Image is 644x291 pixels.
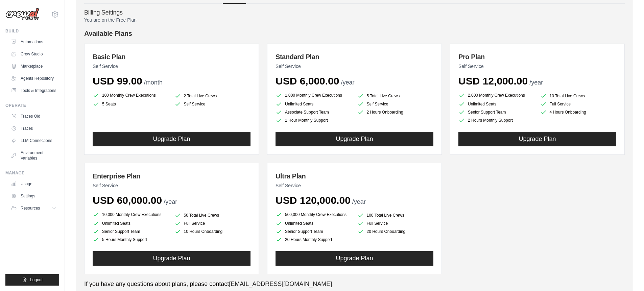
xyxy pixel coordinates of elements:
h3: Enterprise Plan [93,171,251,181]
h3: Pro Plan [458,52,616,62]
button: Upgrade Plan [93,251,251,266]
span: /year [164,198,177,205]
button: Upgrade Plan [458,132,616,146]
span: USD 60,000.00 [93,195,162,206]
p: Self Service [276,182,433,189]
h4: Available Plans [84,29,625,38]
li: Self Service [174,101,251,107]
h3: Ultra Plan [276,171,433,181]
a: LLM Connections [8,135,59,146]
li: Unlimited Seats [458,101,535,107]
a: Traces Old [8,111,59,122]
span: USD 6,000.00 [276,75,339,87]
a: Settings [8,191,59,201]
li: 5 Total Live Crews [357,93,434,99]
li: 2 Total Live Crews [174,93,251,99]
a: Marketplace [8,61,59,72]
li: 500,000 Monthly Crew Executions [276,211,352,219]
a: Usage [8,178,59,189]
button: Upgrade Plan [276,132,433,146]
h3: Basic Plan [93,52,251,62]
li: Self Service [357,101,434,107]
div: Operate [5,103,59,108]
li: 10 Hours Onboarding [174,228,251,235]
button: Resources [8,203,59,214]
a: Traces [8,123,59,134]
li: 20 Hours Onboarding [357,228,434,235]
button: Logout [5,274,59,286]
button: Upgrade Plan [276,251,433,266]
a: Crew Studio [8,49,59,59]
span: Logout [30,277,43,283]
span: /year [529,79,543,86]
a: [EMAIL_ADDRESS][DOMAIN_NAME] [229,281,332,287]
a: Environment Variables [8,147,59,164]
span: /year [341,79,354,86]
li: 1 Hour Monthly Support [276,117,352,124]
p: Self Service [93,182,251,189]
button: Upgrade Plan [93,132,251,146]
span: USD 99.00 [93,75,142,87]
li: 2 Hours Monthly Support [458,117,535,124]
img: Logo [5,8,39,21]
p: Self Service [276,63,433,70]
p: Self Service [458,63,616,70]
li: Unlimited Seats [93,220,169,227]
h4: Billing Settings [84,9,625,17]
p: Self Service [93,63,251,70]
li: 20 Hours Monthly Support [276,236,352,243]
span: /year [352,198,366,205]
li: 5 Hours Monthly Support [93,236,169,243]
h3: Standard Plan [276,52,433,62]
li: 5 Seats [93,101,169,107]
li: Full Service [540,101,617,107]
a: Tools & Integrations [8,85,59,96]
span: Resources [21,205,40,211]
li: 1,000 Monthly Crew Executions [276,91,352,99]
li: 2,000 Monthly Crew Executions [458,91,535,99]
li: Senior Support Team [458,109,535,116]
li: 10,000 Monthly Crew Executions [93,211,169,219]
div: Build [5,28,59,34]
li: 50 Total Live Crews [174,212,251,219]
li: 2 Hours Onboarding [357,109,434,116]
span: USD 12,000.00 [458,75,528,87]
iframe: Chat Widget [610,259,644,291]
p: You are on the Free Plan [84,17,625,23]
li: Unlimited Seats [276,101,352,107]
div: Manage [5,170,59,176]
p: If you have any questions about plans, please contact . [84,280,625,289]
a: Automations [8,37,59,47]
li: Full Service [357,220,434,227]
li: Senior Support Team [93,228,169,235]
li: 100 Total Live Crews [357,212,434,219]
li: 10 Total Live Crews [540,93,617,99]
li: 100 Monthly Crew Executions [93,91,169,99]
span: USD 120,000.00 [276,195,351,206]
li: Full Service [174,220,251,227]
li: 4 Hours Onboarding [540,109,617,116]
li: Senior Support Team [276,228,352,235]
span: /month [144,79,163,86]
li: Unlimited Seats [276,220,352,227]
a: Agents Repository [8,73,59,84]
li: Associate Support Team [276,109,352,116]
